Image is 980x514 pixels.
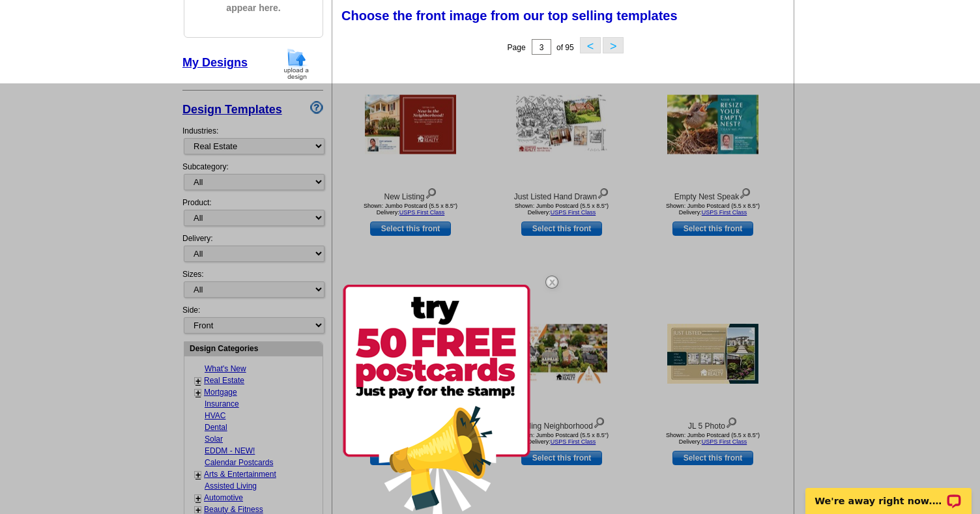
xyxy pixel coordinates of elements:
iframe: LiveChat chat widget [797,473,980,514]
img: closebutton.png [533,263,571,301]
img: 50free.png [343,285,530,514]
button: > [603,37,624,53]
span: Choose the front image from our top selling templates [341,8,678,23]
a: My Designs [182,56,248,69]
img: upload-design [280,48,313,81]
button: < [580,37,601,53]
span: Page [508,43,526,52]
span: of 95 [556,43,574,52]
